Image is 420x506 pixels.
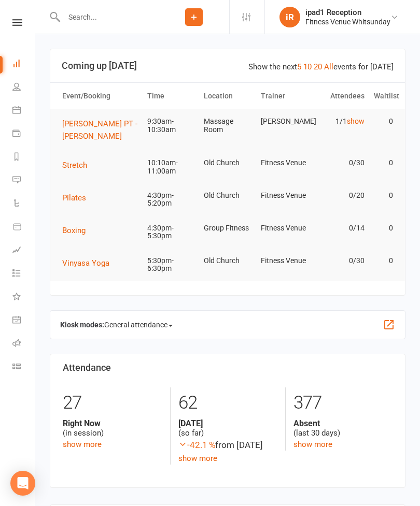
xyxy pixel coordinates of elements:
[60,321,104,329] strong: Kiosk modes:
[12,53,36,76] a: Dashboard
[293,418,393,438] div: (last 30 days)
[256,151,313,175] td: Fitness Venue
[199,249,256,273] td: Old Church
[62,159,94,171] button: Stretch
[293,418,393,428] strong: Absent
[256,83,313,109] th: Trainer
[369,109,398,134] td: 0
[199,83,256,109] th: Location
[178,387,277,418] div: 62
[178,418,277,438] div: (so far)
[10,471,35,496] div: Open Intercom Messenger
[248,61,394,73] div: Show the next events for [DATE]
[62,193,86,203] span: Pilates
[178,454,217,463] a: show more
[62,161,87,170] span: Stretch
[256,183,313,208] td: Fitness Venue
[324,62,333,71] a: All
[143,249,199,281] td: 5:30pm-6:30pm
[199,183,256,208] td: Old Church
[12,286,36,309] a: What's New
[62,119,137,141] span: [PERSON_NAME] PT - [PERSON_NAME]
[279,7,300,27] div: iR
[199,151,256,175] td: Old Church
[347,117,365,125] a: show
[256,249,313,273] td: Fitness Venue
[12,76,36,99] a: People
[305,8,390,17] div: ipad1 Reception
[178,438,277,452] div: from [DATE]
[12,99,36,123] a: Calendar
[313,83,369,109] th: Attendees
[12,216,36,239] a: Product Sales
[63,418,162,428] strong: Right Now
[143,109,199,142] td: 9:30am-10:30am
[143,151,199,183] td: 10:10am-11:00am
[62,257,117,269] button: Vinyasa Yoga
[63,387,162,418] div: 27
[12,356,36,379] a: Class kiosk mode
[12,123,36,146] a: Payments
[12,239,36,263] a: Assessments
[12,332,36,356] a: Roll call kiosk mode
[143,183,199,216] td: 4:30pm-5:20pm
[305,17,390,26] div: Fitness Venue Whitsunday
[63,363,393,373] h3: Attendance
[256,109,313,134] td: [PERSON_NAME]
[369,249,398,273] td: 0
[369,151,398,175] td: 0
[199,216,256,240] td: Group Fitness
[313,183,369,208] td: 0/20
[314,62,322,71] a: 20
[256,216,313,240] td: Fitness Venue
[143,83,199,109] th: Time
[62,224,93,237] button: Boxing
[297,62,301,71] a: 5
[293,387,393,418] div: 377
[303,62,312,71] a: 10
[63,418,162,438] div: (in session)
[199,109,256,142] td: Massage Room
[62,118,138,142] button: [PERSON_NAME] PT - [PERSON_NAME]
[104,316,173,333] span: General attendance
[61,10,159,24] input: Search...
[62,192,93,204] button: Pilates
[313,216,369,240] td: 0/14
[12,146,36,169] a: Reports
[62,226,86,235] span: Boxing
[58,83,143,109] th: Event/Booking
[313,109,369,134] td: 1/1
[178,440,215,450] span: -42.1 %
[369,83,398,109] th: Waitlist
[369,183,398,208] td: 0
[293,440,332,449] a: show more
[63,440,102,449] a: show more
[178,418,277,428] strong: [DATE]
[143,216,199,249] td: 4:30pm-5:30pm
[62,61,394,71] h3: Coming up [DATE]
[369,216,398,240] td: 0
[313,151,369,175] td: 0/30
[313,249,369,273] td: 0/30
[12,309,36,332] a: General attendance kiosk mode
[62,258,109,268] span: Vinyasa Yoga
